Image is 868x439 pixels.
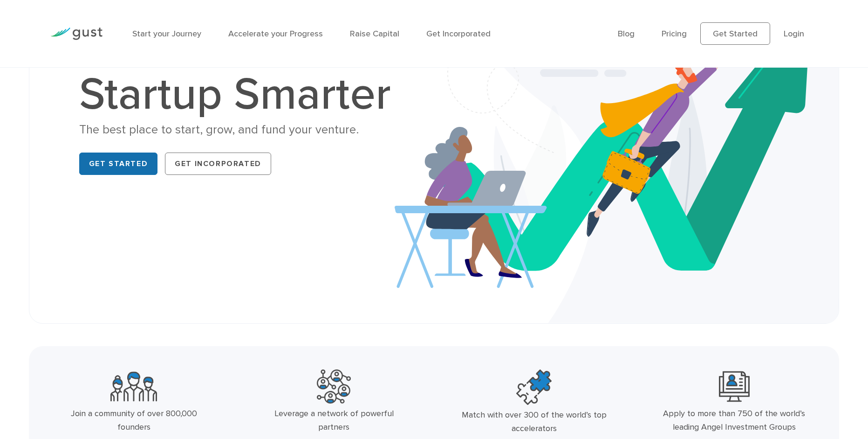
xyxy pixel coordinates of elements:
div: Match with over 300 of the world’s top accelerators [459,409,608,436]
a: Blog [618,29,635,39]
a: Start your Journey [132,29,201,39]
a: Get Started [700,22,770,45]
div: Leverage a network of powerful partners [260,407,409,434]
img: Community Founders [110,369,157,404]
a: Get Incorporated [426,29,491,39]
h1: Startup Smarter [79,72,401,117]
img: Top Accelerators [516,369,552,405]
a: Raise Capital [350,29,399,39]
img: Powerful Partners [317,369,351,404]
div: Join a community of over 800,000 founders [60,407,209,434]
div: Apply to more than 750 of the world’s leading Angel Investment Groups [660,407,809,434]
div: The best place to start, grow, and fund your venture. [79,122,401,138]
a: Pricing [662,29,687,39]
img: Gust Logo [50,28,103,40]
a: Accelerate your Progress [228,29,323,39]
a: Get Started [79,153,158,175]
img: Leading Angel Investment [719,369,750,404]
a: Login [784,29,804,39]
a: Get Incorporated [165,153,271,175]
